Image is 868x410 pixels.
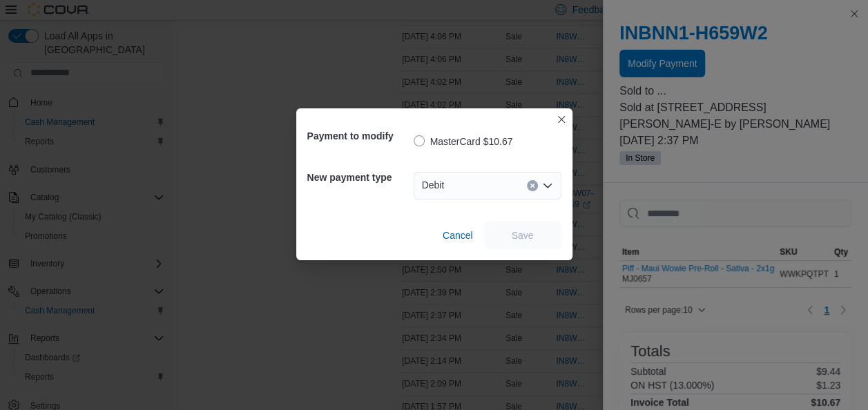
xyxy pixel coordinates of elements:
[422,177,445,193] span: Debit
[443,228,473,242] span: Cancel
[484,222,561,249] button: Save
[527,180,538,191] button: Clear input
[307,122,411,150] h5: Payment to modify
[414,133,513,150] label: MasterCard $10.67
[307,164,411,191] h5: New payment type
[437,222,479,249] button: Cancel
[553,111,570,128] button: Closes this modal window
[542,180,553,191] button: Open list of options
[450,177,451,194] input: Accessible screen reader label
[512,228,534,242] span: Save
